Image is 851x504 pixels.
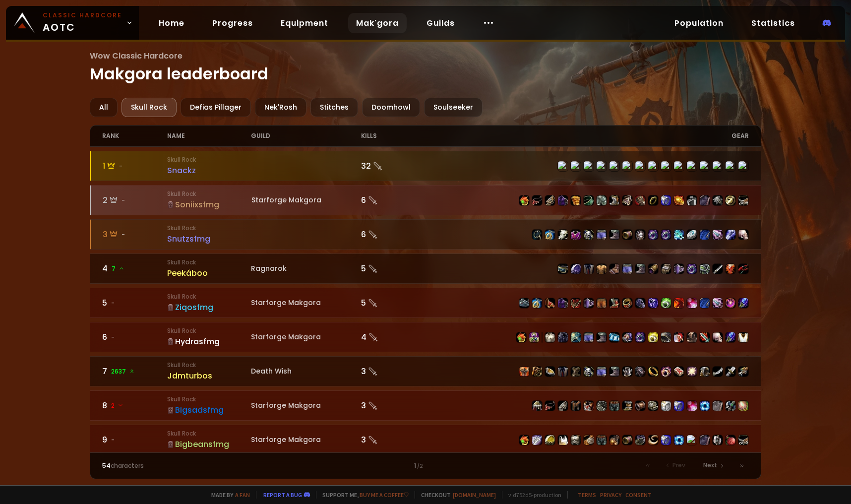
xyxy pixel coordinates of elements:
[578,491,596,499] a: Terms
[726,401,735,411] img: item-12784
[519,435,529,445] img: item-10588
[597,195,607,205] img: item-22385
[235,491,250,499] a: a fan
[738,367,748,377] img: item-2100
[726,367,735,377] img: item-17054
[558,435,568,445] img: item-5107
[103,228,167,241] div: 3
[687,230,697,240] img: item-1404
[584,367,594,377] img: item-14652
[700,230,710,240] img: item-22330
[310,98,358,117] div: Stitches
[251,332,361,342] div: Starforge Makgora
[674,195,684,205] img: item-209619
[361,228,425,241] div: 6
[532,367,542,377] img: item-19159
[571,332,581,342] img: item-22078
[361,331,425,343] div: 4
[122,230,125,239] span: -
[417,462,423,470] small: / 2
[609,332,619,342] img: item-22079
[687,195,697,205] img: item-20130
[609,367,619,377] img: item-9633
[674,435,684,445] img: item-10418
[361,434,425,446] div: 3
[700,367,710,377] img: item-4114
[622,401,632,411] img: item-22096
[648,264,658,274] img: item-12999
[111,367,135,376] span: 2637
[361,297,425,309] div: 5
[167,233,251,245] div: Snutzsfmg
[119,162,122,171] span: -
[597,332,607,342] img: item-22084
[111,436,115,444] span: -
[415,491,496,499] span: Checkout
[584,230,594,240] img: item-22070
[167,404,251,416] div: Bigsadsfmg
[348,13,407,33] a: Mak'gora
[571,195,581,205] img: item-21997
[726,195,735,205] img: item-12602
[167,126,251,146] div: name
[635,401,645,411] img: item-22095
[661,435,671,445] img: item-2246
[90,50,761,86] h1: Makgora leaderboard
[558,367,568,377] img: item-2105
[90,288,761,318] a: 5-Skull RockZiqosfmgStarforge Makgora5 item-22065item-22657item-22068item-4335item-22069item-1166...
[622,435,632,445] img: item-11679
[713,332,723,342] img: item-4984
[251,126,361,146] div: guild
[713,195,723,205] img: item-811
[90,98,118,117] div: All
[111,333,115,342] span: -
[661,401,671,411] img: item-18022
[558,401,568,411] img: item-22101
[571,230,581,240] img: item-12609
[674,230,684,240] img: item-18634
[713,367,723,377] img: item-17705
[167,224,251,233] small: Skull Rock
[167,267,251,279] div: Peekáboo
[532,298,542,308] img: item-22657
[181,98,251,117] div: Defias Pillager
[205,491,250,499] span: Made by
[251,195,361,205] div: Starforge Makgora
[635,298,645,308] img: item-22066
[167,164,251,177] div: Snackz
[90,185,761,215] a: 2-Skull RockSoniixsfmgStarforge Makgora6 item-10588item-22150item-22001item-4335item-21997item-43...
[251,400,361,411] div: Starforge Makgora
[167,395,251,404] small: Skull Rock
[532,195,542,205] img: item-22150
[648,195,658,205] img: item-18500
[102,126,167,146] div: rank
[635,435,645,445] img: item-13963
[571,367,581,377] img: item-14601
[167,370,251,382] div: Jdmturbos
[648,298,658,308] img: item-22433
[713,230,723,240] img: item-22383
[622,298,632,308] img: item-22063
[545,367,555,377] img: item-10774
[635,195,645,205] img: item-21998
[102,331,167,343] div: 6
[519,367,529,377] img: item-8348
[361,160,425,172] div: 32
[609,435,619,445] img: item-7189
[713,401,723,411] img: item-18734
[167,258,251,267] small: Skull Rock
[738,401,748,411] img: item-23200
[545,230,555,240] img: item-22657
[102,297,167,309] div: 5
[700,264,710,274] img: item-6449
[167,198,251,211] div: Soniixsfmg
[264,461,587,470] div: 1
[112,264,124,273] span: 7
[584,195,594,205] img: item-4328
[571,298,581,308] img: item-22069
[361,365,425,378] div: 3
[151,13,192,33] a: Home
[167,189,251,198] small: Skull Rock
[90,425,761,455] a: 9-Skull RockBigbeansfmgStarforge Makgora3 item-10588item-17044item-22016item-5107item-11820item-1...
[674,298,684,308] img: item-10576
